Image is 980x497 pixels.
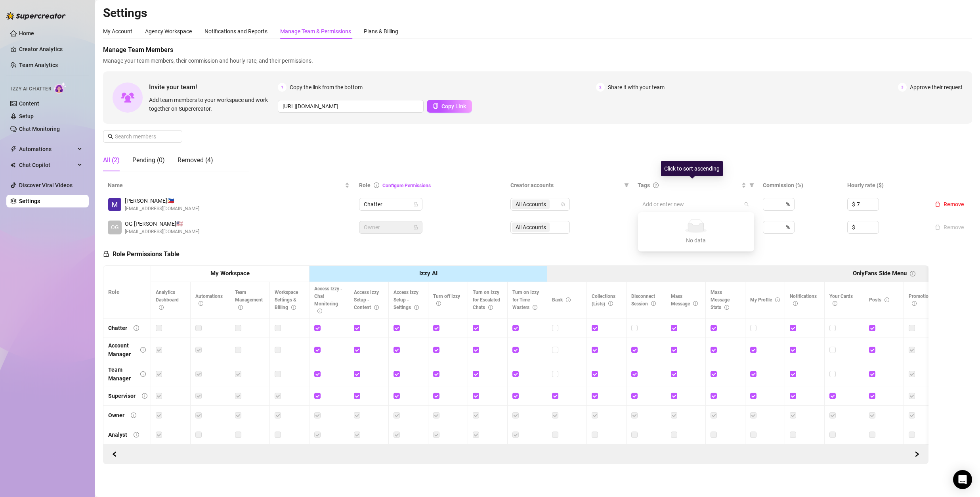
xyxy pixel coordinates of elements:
span: Izzy AI Chatter [11,85,51,93]
div: Pending (0) [132,155,165,165]
div: Team Manager [108,365,134,383]
span: filter [748,179,756,191]
span: Bank [552,297,571,303]
span: Access Izzy - Chat Monitoring [314,286,342,314]
div: Notifications and Reports [204,27,267,36]
span: Promotions [909,294,934,307]
span: Notifications [790,294,817,307]
span: info-circle [131,413,136,418]
span: lock [413,225,418,230]
th: Hourly rate ($) [842,178,927,193]
strong: Izzy AI [419,270,437,277]
span: Automations [195,294,223,307]
div: Agency Workspace [145,27,192,36]
button: Scroll Backward [911,448,923,461]
strong: My Workspace [210,270,250,277]
span: [EMAIL_ADDRESS][DOMAIN_NAME] [125,228,199,236]
span: info-circle [134,432,139,438]
a: Home [19,30,34,36]
h5: Role Permissions Table [103,249,180,259]
span: Workspace Settings & Billing [275,290,298,310]
img: logo-BBDzfeDw.svg [6,12,66,20]
span: Manage your team members, their commission and hourly rate, and their permissions. [103,56,972,65]
span: right [914,451,920,457]
span: filter [624,183,629,188]
div: Removed (4) [178,155,213,165]
span: Invite your team! [149,82,278,92]
strong: OnlyFans Side Menu [853,270,907,277]
span: Tags [638,181,650,190]
div: Click to sort ascending [661,161,723,176]
span: info-circle [912,301,917,306]
span: info-circle [436,301,441,306]
span: [EMAIL_ADDRESS][DOMAIN_NAME] [125,205,199,213]
span: filter [749,183,754,188]
div: My Account [103,27,132,36]
span: info-circle [291,305,296,310]
span: Chat Copilot [19,159,75,171]
a: Content [19,100,39,107]
span: info-circle [724,305,729,310]
a: Settings [19,198,40,204]
span: lock [103,251,109,257]
span: All Accounts [512,200,550,209]
div: Plans & Billing [364,27,398,36]
span: 3 [898,83,907,92]
span: Owner [364,221,418,233]
span: Posts [869,297,889,303]
span: info-circle [651,301,656,306]
span: info-circle [910,271,915,276]
h2: Settings [103,6,972,21]
span: info-circle [533,305,537,310]
span: info-circle [793,301,798,306]
span: My Profile [750,297,780,303]
span: All Accounts [516,200,546,209]
span: OG [PERSON_NAME] 🇺🇸 [125,219,199,228]
span: Chatter [364,198,418,210]
div: Supervisor [108,391,136,400]
span: Turn on Izzy for Escalated Chats [473,290,500,310]
span: info-circle [374,305,379,310]
a: Discover Viral Videos [19,182,73,188]
span: Copy Link [441,103,466,109]
a: Chat Monitoring [19,126,60,132]
span: Team Management [235,290,263,310]
span: thunderbolt [10,146,17,152]
span: Mass Message [671,294,698,307]
span: info-circle [608,301,613,306]
span: Automations [19,143,75,155]
span: info-circle [317,309,322,313]
span: info-circle [199,301,203,306]
img: Chat Copilot [10,162,15,168]
span: left [112,451,117,457]
div: All (2) [103,155,120,165]
span: info-circle [488,305,493,310]
span: info-circle [566,297,571,302]
div: Analyst [108,430,127,439]
span: info-circle [238,305,243,310]
span: info-circle [140,347,146,353]
span: [PERSON_NAME] 🇵🇭 [125,196,199,205]
a: Setup [19,113,34,119]
th: Commission (%) [758,178,842,193]
span: Remove [944,201,964,207]
button: Copy Link [427,100,472,113]
span: Turn on Izzy for Time Wasters [512,290,539,310]
span: Analytics Dashboard [156,290,179,310]
button: Remove [932,223,967,232]
div: Chatter [108,324,127,332]
span: Approve their request [910,83,963,92]
span: filter [623,179,630,191]
span: copy [433,103,438,109]
th: Role [103,266,151,319]
a: Creator Analytics [19,43,82,56]
a: Team Analytics [19,62,58,68]
span: question-circle [653,182,659,188]
span: lock [413,202,418,207]
span: Role [359,182,371,188]
div: No data [648,236,745,245]
div: Owner [108,411,124,420]
div: Open Intercom Messenger [953,470,972,489]
span: 1 [278,83,287,92]
span: Share it with your team [608,83,665,92]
